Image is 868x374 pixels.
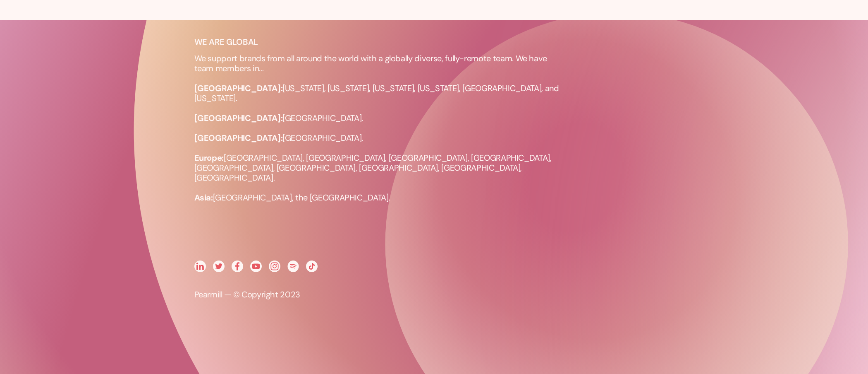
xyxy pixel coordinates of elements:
[194,192,213,203] strong: Asia:
[194,113,283,123] strong: [GEOGRAPHIC_DATA]:
[194,290,567,299] p: Pearmill — © Copyright 2023
[194,37,368,47] p: WE ARE GLOBAL
[194,83,283,94] strong: [GEOGRAPHIC_DATA]:
[194,53,567,203] p: We support brands from all around the world with a globally diverse, fully-remote team. We have t...
[194,152,224,163] strong: Europe:
[194,133,283,143] strong: [GEOGRAPHIC_DATA]:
